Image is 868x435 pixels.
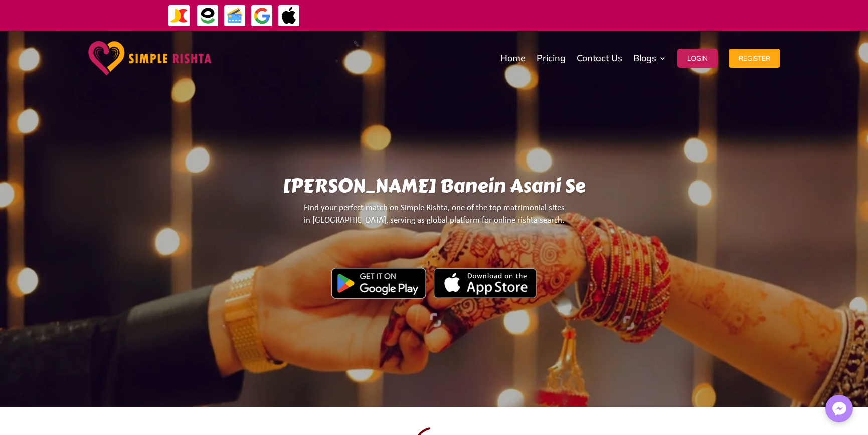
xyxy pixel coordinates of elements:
[113,175,755,202] h1: [PERSON_NAME] Banein Asani Se
[729,33,780,83] a: Register
[577,33,622,83] a: Contact Us
[197,5,219,27] img: EasyPaisa-icon
[633,33,666,83] a: Blogs
[113,202,755,235] p: Find your perfect match on Simple Rishta, one of the top matrimonial sites in [GEOGRAPHIC_DATA], ...
[331,268,426,299] img: Google Play
[417,9,849,21] div: ایپ میں پیمنٹ صرف گوگل پے اور ایپل پے کے ذریعے ممکن ہے۔ ، یا کریڈٹ کارڈ کے ذریعے ویب سائٹ پر ہوگی۔
[829,399,849,419] img: Messenger
[500,33,526,83] a: Home
[677,33,718,83] a: Login
[583,6,605,24] strong: ایزی پیسہ
[608,6,629,24] strong: جاز کیش
[729,49,780,68] button: Register
[278,5,300,27] img: ApplePay-icon
[251,5,273,27] img: GooglePay-icon
[677,49,718,68] button: Login
[168,5,191,27] img: JazzCash-icon
[224,5,246,27] img: Credit Cards
[537,33,566,83] a: Pricing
